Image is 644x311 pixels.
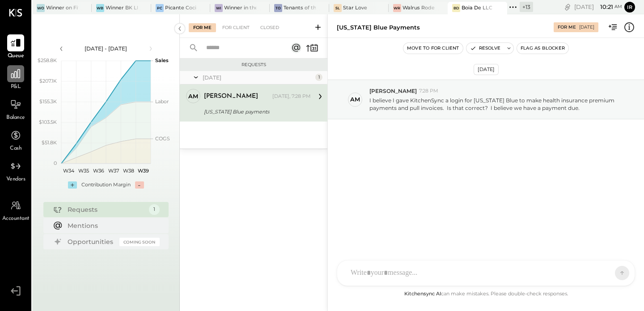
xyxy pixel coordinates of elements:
[155,135,170,142] text: COGS
[419,88,438,95] span: 7:28 PM
[274,4,282,12] div: To
[563,2,572,12] div: copy link
[466,43,504,54] button: Resolve
[520,2,533,12] div: + 13
[11,83,21,91] span: P&L
[68,237,115,246] div: Opportunities
[188,92,198,101] div: AM
[108,168,119,174] text: W37
[37,4,45,12] div: Wo
[579,24,594,30] div: [DATE]
[10,145,21,153] span: Cash
[393,4,401,12] div: WR
[106,4,138,12] div: Winner BK LLC
[184,62,323,68] div: Requests
[39,119,57,125] text: $103.5K
[204,92,258,101] div: [PERSON_NAME]
[517,43,568,54] button: Flag as Blocker
[93,168,104,174] text: W36
[137,168,148,174] text: W39
[0,65,31,91] a: P&L
[46,4,78,12] div: Winner on Fifth LLC
[558,24,576,30] div: For Me
[462,4,492,12] div: Boia De LLC
[284,4,316,12] div: Tenants of the Trees
[8,52,24,60] span: Queue
[369,97,623,112] p: I believe I gave KitchenSync a login for [US_STATE] Blue to make health insurance premium payment...
[149,204,160,215] div: 1
[189,23,216,32] div: For Me
[96,4,104,12] div: WB
[42,139,57,146] text: $51.8K
[78,168,89,174] text: W35
[68,221,155,230] div: Mentions
[123,168,134,174] text: W38
[0,127,31,153] a: Cash
[595,3,613,11] span: 10 : 21
[350,95,360,104] div: AM
[0,96,31,122] a: Balance
[0,34,31,60] a: Queue
[165,4,197,12] div: Picante Cocina Mexicana Rest
[452,4,460,12] div: BD
[272,93,311,100] div: [DATE], 7:28 PM
[135,181,144,189] div: -
[156,4,164,12] div: PC
[624,2,635,13] button: Ir
[0,197,31,223] a: Accountant
[574,3,622,11] div: [DATE]
[68,45,144,52] div: [DATE] - [DATE]
[119,238,160,246] div: Coming Soon
[403,43,463,54] button: Move to for client
[334,4,342,12] div: SL
[54,160,57,166] text: 0
[38,57,57,63] text: $258.8K
[402,4,435,12] div: Walrus Rodeo
[6,176,25,184] span: Vendors
[203,74,313,81] div: [DATE]
[215,4,223,12] div: Wi
[204,107,308,116] div: [US_STATE] Blue payments
[343,4,367,12] div: Star Love
[614,4,622,10] span: am
[369,87,417,95] span: [PERSON_NAME]
[218,23,254,32] div: For Client
[315,74,322,81] div: 1
[155,57,169,63] text: Sales
[474,64,499,75] div: [DATE]
[0,158,31,184] a: Vendors
[155,98,169,105] text: Labor
[6,114,25,122] span: Balance
[256,23,284,32] div: Closed
[224,4,256,12] div: Winner in the Park
[68,205,144,214] div: Requests
[68,181,77,189] div: +
[39,78,57,84] text: $207.1K
[63,168,75,174] text: W34
[2,215,30,223] span: Accountant
[337,23,420,32] div: [US_STATE] Blue payments
[81,181,131,189] div: Contribution Margin
[39,98,57,105] text: $155.3K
